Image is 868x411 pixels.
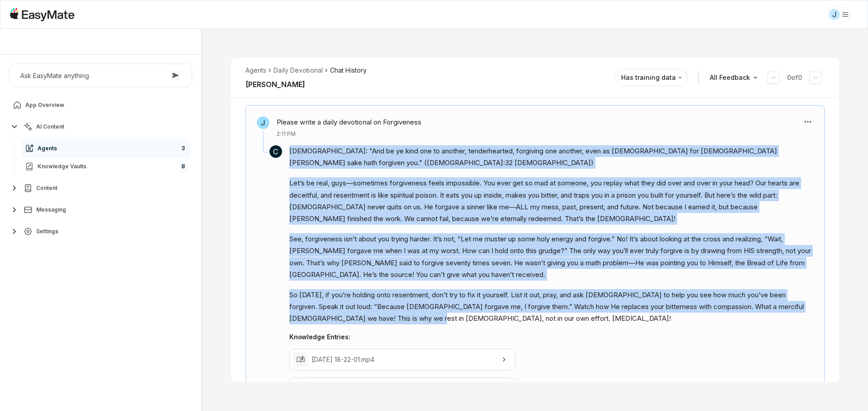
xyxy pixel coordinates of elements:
[289,177,813,225] p: Let’s be real, guys—sometimes forgiveness feels impossible. You ever get so mad at someone, you r...
[25,102,64,109] span: App Overview
[179,161,187,172] span: 8
[621,73,676,83] p: Has training data
[9,179,192,197] button: Content
[36,185,57,192] span: Content
[289,233,813,281] p: See, forgiveness isn’t about you trying harder. It’s not, “Let me muster up some holy energy and ...
[36,228,58,235] span: Settings
[36,206,66,213] span: Messaging
[311,355,493,365] p: [DATE] 18-22-01.mp4
[21,139,190,157] a: Agents3
[277,116,422,128] h3: Please write a daily devotional on Forgiveness
[9,64,192,87] button: Ask EasyMate anything
[289,332,813,342] p: Knowledge Entries:
[36,123,64,130] span: AI Content
[289,145,813,169] p: [DEMOGRAPHIC_DATA]: "And be ye kind one to another, tenderhearted, forgiving one another, even as...
[9,201,192,219] button: Messaging
[9,96,192,114] a: App Overview
[38,145,57,152] span: Agents
[274,65,323,75] li: Daily Devotional
[277,130,422,138] p: 2:11 PM
[9,222,192,240] button: Settings
[245,65,367,75] nav: breadcrumb
[257,116,269,129] span: J
[787,73,802,82] p: 0 of 0
[21,157,190,175] a: Knowledge Vaults8
[829,9,840,20] div: J
[710,73,750,83] p: All Feedback
[38,163,86,170] span: Knowledge Vaults
[330,65,367,75] span: Chat History
[289,289,813,325] p: So [DATE], if you’re holding onto resentment, don’t try to fix it yourself. List it out, pray, an...
[269,145,282,158] span: C
[245,79,305,90] h2: [PERSON_NAME]
[706,69,764,86] button: All Feedback
[179,143,187,154] span: 3
[9,118,192,136] button: AI Content
[615,69,688,86] button: Has training data
[245,65,267,75] li: Agents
